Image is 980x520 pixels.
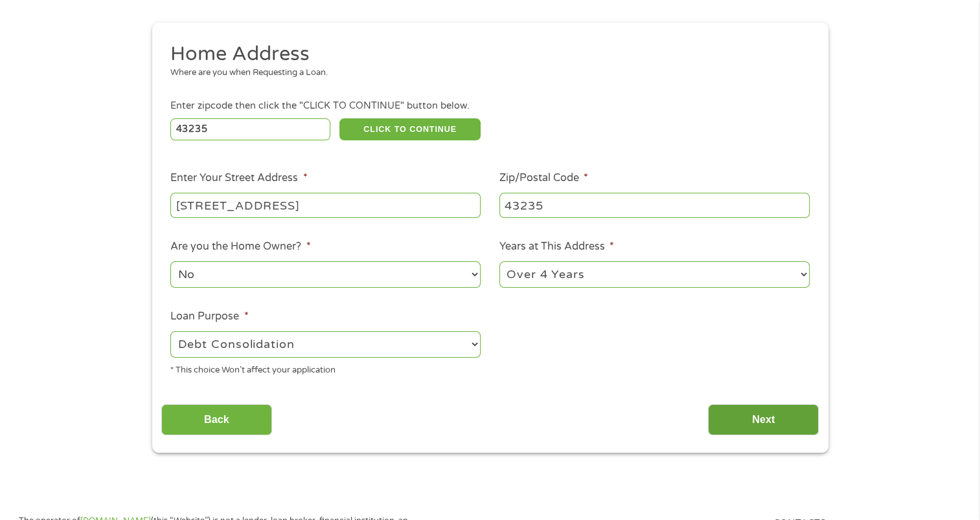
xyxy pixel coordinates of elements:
input: Back [161,404,272,436]
label: Are you the Home Owner? [170,240,310,254]
div: Enter zipcode then click the "CLICK TO CONTINUE" button below. [170,99,809,113]
div: Where are you when Requesting a Loan. [170,67,800,80]
input: Next [708,404,819,436]
label: Enter Your Street Address [170,171,307,185]
h2: Home Address [170,41,800,67]
label: Zip/Postal Code [499,171,588,185]
div: * This choice Won’t affect your application [170,360,481,377]
input: Enter Zipcode (e.g 01510) [170,118,330,140]
button: CLICK TO CONTINUE [339,118,481,140]
label: Loan Purpose [170,310,248,323]
label: Years at This Address [499,240,614,254]
input: 1 Main Street [170,193,481,217]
